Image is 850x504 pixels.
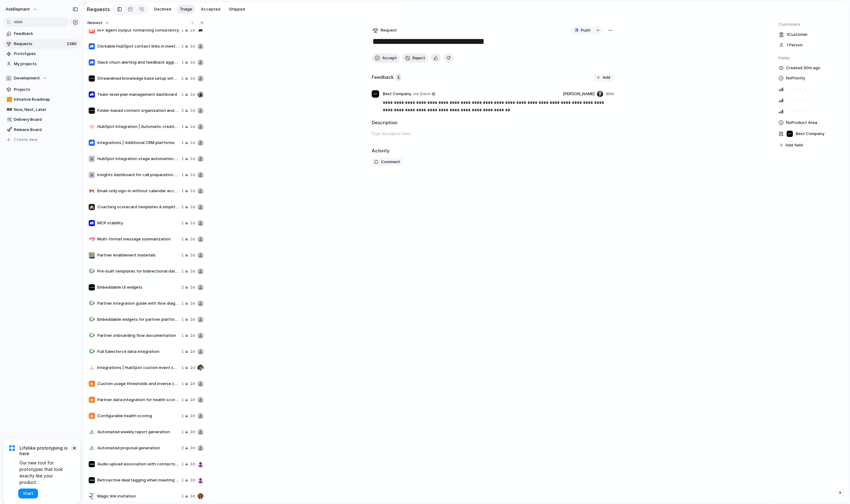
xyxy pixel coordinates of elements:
button: Shipped [226,5,248,14]
span: 2d [190,284,195,290]
span: 2d [190,429,195,435]
span: Customers [779,21,843,28]
span: 2d [190,300,195,307]
span: Release Board [14,127,78,133]
span: 1 [396,74,401,82]
span: 1 [181,43,184,49]
span: 1d [190,140,195,146]
span: Custom usage thresholds and inverse correlation models [97,381,179,387]
span: Created 30m ago [786,65,820,71]
span: Projects [14,87,78,93]
span: Accepted [201,6,220,12]
span: Shipped [229,6,245,12]
div: 🚀 [6,126,11,133]
span: 2d [190,413,195,419]
span: Start [23,490,33,497]
span: Slack churn alerting and feedback aggregation [97,59,179,66]
span: Partner enablement materials [97,252,179,258]
span: 1 [181,477,184,483]
button: Dismiss [70,444,78,451]
a: 🛠️Delivery Board [3,115,80,124]
span: Magic link invitation [97,493,179,499]
div: 🟧 [6,96,11,103]
span: Best Company [796,131,824,137]
span: 2d [190,477,195,483]
span: Partner integration guide with flow diagrams and UI mockups [97,300,179,307]
span: Automated weekly report generation [97,429,179,435]
span: Now, Next, Later [14,107,78,113]
span: Accept [382,55,397,61]
span: [PERSON_NAME] [563,91,594,97]
button: Declined [151,5,174,14]
span: 1 [181,316,184,323]
span: 2d [190,349,195,355]
span: Automated proposal generation [97,445,179,451]
span: 2d [190,381,195,387]
h2: Description [372,119,614,126]
span: Lifelike prototyping is here [19,445,71,456]
span: 1d [190,59,195,66]
span: 1 [181,188,184,194]
span: My projects [14,61,78,67]
button: AskElephant [3,4,41,14]
span: Initiative Roadmap [14,96,78,103]
span: HubSpot integration stage automation based on conversation triggers [97,156,179,162]
span: 2d [190,461,195,467]
button: 🏢Development [3,74,80,83]
span: Add [603,74,610,81]
span: Development [14,75,40,81]
span: No Priority [786,74,805,82]
span: 2d [190,493,195,499]
span: 1d [190,91,195,98]
button: Reject [402,53,428,63]
span: No Product Area [786,119,817,126]
span: Add field [785,142,803,148]
span: Newest [87,20,103,26]
span: AskElephant [6,6,30,12]
div: 🏢 [6,75,12,81]
h2: Feedback [372,74,394,81]
span: Comment [381,159,400,165]
span: 1 [181,252,184,258]
span: Partner onboarding flow documentation [97,332,179,339]
button: Accepted [198,5,223,14]
button: Push [571,26,594,34]
span: 1 [181,156,184,162]
span: Clickable HubSpot contact links in meeting notes [97,43,179,49]
span: Requests [14,41,65,47]
span: 2 [181,284,184,290]
button: Newest [87,19,110,27]
span: 1 [181,91,184,98]
span: Configurable health scoring [97,413,179,419]
button: 🟧 [6,96,12,103]
a: Feedback [3,29,80,38]
button: Triage [177,5,195,14]
h2: Requests [87,6,110,13]
span: Insights dashboard for call preparation and relationship management [97,172,179,178]
span: 1 [181,300,184,307]
span: Best Company [383,91,411,97]
span: Coaching scorecard templates & simplified customization [97,204,179,210]
span: Multi-format message summarization [97,236,179,242]
span: Partner data integration for health scoring [97,397,179,403]
a: 🟧Initiative Roadmap [3,95,80,104]
button: Add [593,73,614,82]
span: Fields [779,55,843,61]
span: 1 [181,236,184,242]
span: 2d [190,252,195,258]
span: Integrations | Additional CRM platforms [97,140,179,146]
span: Declined [154,6,171,12]
span: 1d [190,27,195,33]
span: 1 [181,204,184,210]
span: Triage [180,6,192,12]
span: 2d [190,365,195,371]
span: 1380 [67,41,78,47]
span: 2d [190,268,195,274]
span: Request [381,27,397,33]
span: Audio upload association with contacts, organizations, and deals [97,461,179,467]
span: 1 [181,493,184,499]
span: 2d [190,316,195,323]
span: 1 [181,59,184,66]
span: Embeddable widgets for partner platforms [97,316,179,323]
